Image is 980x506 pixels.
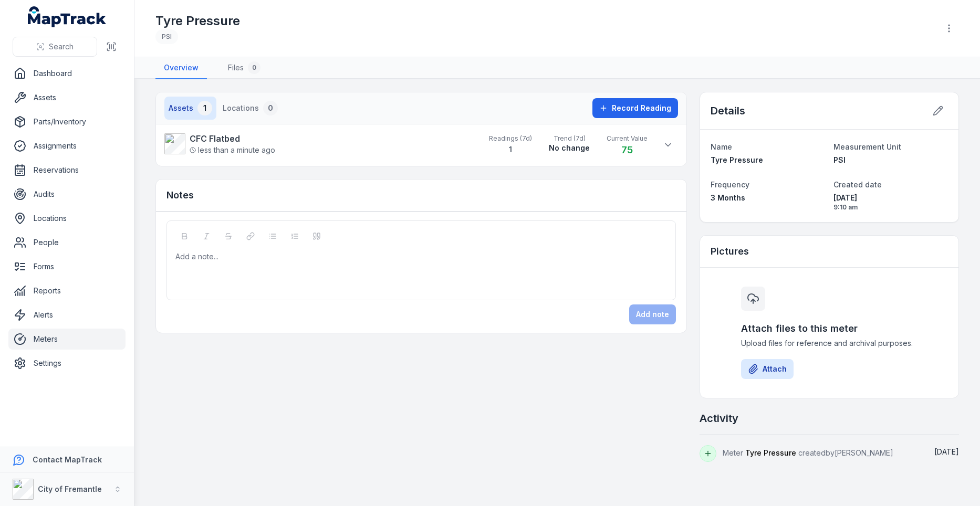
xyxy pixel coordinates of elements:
span: [DATE] [934,447,959,456]
strong: No change [549,143,590,153]
a: Alerts [8,304,126,325]
span: Name [711,142,732,151]
a: Assets [8,87,126,108]
div: PSI [155,29,178,44]
span: Upload files for reference and archival purposes. [741,338,918,349]
span: Trend (7d) [549,134,590,143]
a: Files0 [220,57,269,79]
span: less than a minute ago [190,145,275,155]
h2: Details [711,103,745,118]
span: Tyre Pressure [745,448,796,457]
a: Dashboard [8,63,126,84]
a: Parts/Inventory [8,111,126,132]
span: 9:10 am [833,203,948,212]
strong: 1 [509,145,512,154]
a: People [8,232,126,253]
strong: CFC Flatbed [190,132,275,145]
span: Current Value [607,134,648,143]
a: Settings [8,353,126,374]
a: Reports [8,280,126,301]
span: Created date [833,180,882,189]
span: 3 Months [711,193,745,202]
a: Forms [8,256,126,277]
time: 15/10/2025, 9:10:21 am [833,193,948,212]
h3: Pictures [711,244,749,259]
button: Attach [741,359,794,379]
span: Readings (7d) [489,134,532,143]
a: Overview [155,57,207,79]
h2: Activity [700,411,738,426]
span: [DATE] [833,193,948,203]
a: Locations [8,208,126,229]
a: CFC Flatbedless than a minute ago [164,132,478,155]
time: 15/10/2025, 9:10:21 am [934,447,959,456]
span: Measurement Unit [833,142,901,151]
div: 0 [263,101,278,115]
span: Record Reading [612,103,671,113]
span: Meter created by [PERSON_NAME] [723,448,893,457]
h3: Notes [166,188,194,203]
a: Meters [8,329,126,350]
strong: City of Fremantle [38,484,102,493]
strong: Contact MapTrack [33,455,102,464]
span: PSI [833,155,846,164]
a: Assignments [8,135,126,156]
strong: 75 [621,144,633,155]
button: Record Reading [592,98,678,118]
button: Assets1 [164,97,216,120]
span: Search [49,41,74,52]
button: Search [13,37,97,57]
span: Tyre Pressure [711,155,763,164]
a: Audits [8,184,126,205]
a: MapTrack [28,6,107,27]
div: 1 [197,101,212,115]
button: Locations0 [218,97,282,120]
div: 0 [248,61,260,74]
h1: Tyre Pressure [155,13,240,29]
span: Frequency [711,180,749,189]
h3: Attach files to this meter [741,321,918,336]
a: Reservations [8,160,126,181]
